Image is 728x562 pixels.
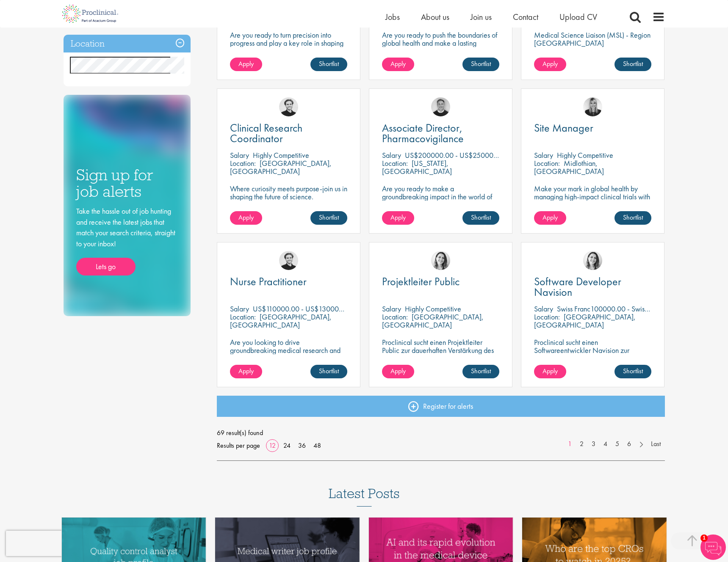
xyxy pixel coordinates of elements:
a: Shortlist [310,211,347,225]
p: Highly Competitive [253,150,309,160]
img: Janelle Jones [583,97,602,116]
span: Location: [230,312,256,322]
a: Associate Director, Pharmacovigilance [382,123,499,144]
p: Where curiosity meets purpose-join us in shaping the future of science. [230,185,347,201]
div: Take the hassle out of job hunting and receive the latest jobs that match your search criteria, s... [76,206,178,275]
a: Upload CV [559,11,597,22]
img: Nico Kohlwes [279,251,298,270]
p: Midlothian, [GEOGRAPHIC_DATA] [534,158,604,176]
span: Location: [230,158,256,168]
a: Site Manager [534,123,651,133]
a: Software Developer Navision [534,276,651,298]
p: Medical Science Liaison (MSL) - Region [GEOGRAPHIC_DATA] [534,31,651,47]
span: Location: [534,312,560,322]
a: 36 [295,441,309,450]
p: [GEOGRAPHIC_DATA], [GEOGRAPHIC_DATA] [382,312,484,330]
span: Apply [390,213,406,222]
a: Lets go [76,258,136,275]
span: Salary [230,304,249,314]
span: Salary [382,304,401,314]
span: Salary [230,150,249,160]
a: Clinical Research Coordinator [230,123,347,144]
a: Shortlist [310,365,347,378]
iframe: reCAPTCHA [6,531,114,556]
a: 48 [310,441,324,450]
p: Proclinical sucht einen Projektleiter Public zur dauerhaften Verstärkung des Teams unseres Kunden... [382,338,499,370]
span: Apply [543,213,558,222]
span: Location: [534,158,560,168]
p: [US_STATE], [GEOGRAPHIC_DATA] [382,158,452,176]
p: Make your mark in global health by managing high-impact clinical trials with a leading CRO. [534,185,651,209]
img: Nur Ergiydiren [583,251,602,270]
img: Nur Ergiydiren [431,251,450,270]
a: Apply [382,58,414,71]
h3: Sign up for job alerts [76,167,178,199]
p: Are you ready to make a groundbreaking impact in the world of biotechnology? Join a growing compa... [382,185,499,225]
span: Apply [543,366,558,375]
span: Salary [534,304,553,314]
span: Results per page [217,439,260,452]
a: 6 [623,439,635,449]
a: Jobs [385,11,400,22]
a: 3 [587,439,600,449]
p: US$200000.00 - US$250000.00 per annum [405,150,540,160]
span: Location: [382,158,408,168]
p: US$110000.00 - US$130000.00 per annum [253,304,385,314]
span: Projektleiter Public [382,274,459,289]
a: Shortlist [615,211,651,225]
a: Shortlist [462,365,499,378]
span: 1 [700,534,708,542]
a: Apply [230,58,262,71]
a: 12 [266,441,279,450]
a: Shortlist [310,58,347,71]
span: Salary [534,150,553,160]
p: [GEOGRAPHIC_DATA], [GEOGRAPHIC_DATA] [534,312,636,330]
a: Contact [513,11,538,22]
p: Proclinical sucht einen Softwareentwickler Navision zur dauerhaften Verstärkung des Teams unseres... [534,338,651,378]
h3: Location [64,35,191,53]
p: Are you ready to push the boundaries of global health and make a lasting impact? This role at a h... [382,31,499,71]
a: 2 [576,439,588,449]
a: Shortlist [615,365,651,378]
span: Nurse Practitioner [230,274,307,289]
span: Location: [382,312,408,322]
p: [GEOGRAPHIC_DATA], [GEOGRAPHIC_DATA] [230,312,332,330]
a: Projektleiter Public [382,276,499,287]
span: Apply [238,59,254,68]
span: Apply [390,366,406,375]
a: Apply [230,211,262,225]
a: 24 [280,441,293,450]
p: [GEOGRAPHIC_DATA], [GEOGRAPHIC_DATA] [230,158,332,176]
span: Site Manager [534,121,593,135]
a: Last [647,439,665,449]
img: Nico Kohlwes [279,97,298,116]
span: Clinical Research Coordinator [230,121,302,146]
a: Nurse Practitioner [230,276,347,287]
a: Apply [534,365,566,378]
a: Apply [230,365,262,378]
a: 1 [564,439,576,449]
p: Highly Competitive [557,150,613,160]
span: Associate Director, Pharmacovigilance [382,121,464,146]
span: Apply [238,213,254,222]
span: Software Developer Navision [534,274,621,299]
p: Are you looking to drive groundbreaking medical research and make a real impact-join our client a... [230,338,347,370]
span: Apply [238,366,254,375]
a: Shortlist [462,58,499,71]
a: Apply [382,365,414,378]
p: Highly Competitive [405,304,461,314]
a: Join us [471,11,492,22]
a: About us [421,11,449,22]
img: Bo Forsen [431,97,450,116]
a: 5 [611,439,623,449]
